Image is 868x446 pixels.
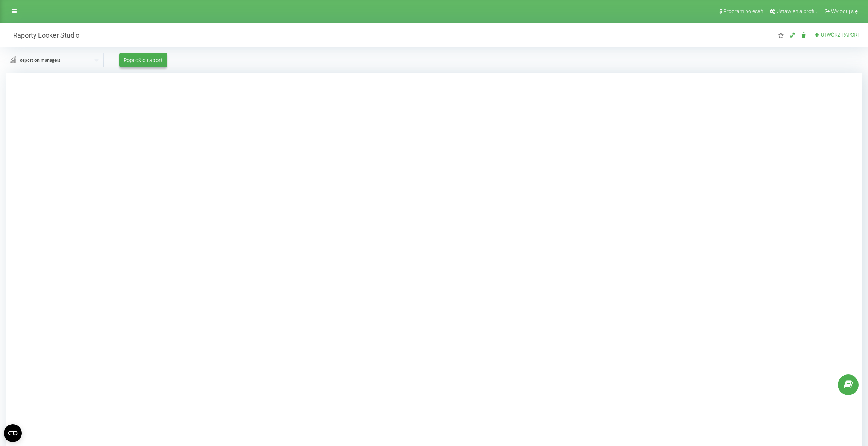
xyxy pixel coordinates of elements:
[778,32,784,38] i: Ten raport zostanie załadowany jako pierwszy po otwarciu aplikacji "Looker Studio Reports". Można...
[801,32,807,38] i: Usuń raport
[4,424,22,442] button: Open CMP widget
[831,8,858,14] span: Wyloguj się
[776,8,819,14] span: Ustawienia profilu
[789,32,796,38] i: Edytuj raportu
[20,56,60,64] div: Report on managers
[6,31,79,40] h2: Raporty Looker Studio
[821,32,860,38] span: Utwórz raport
[812,32,862,38] button: Utwórz raport
[723,8,763,14] span: Program poleceń
[814,32,819,37] i: Utwórz raport
[119,53,167,67] button: Poproś o raport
